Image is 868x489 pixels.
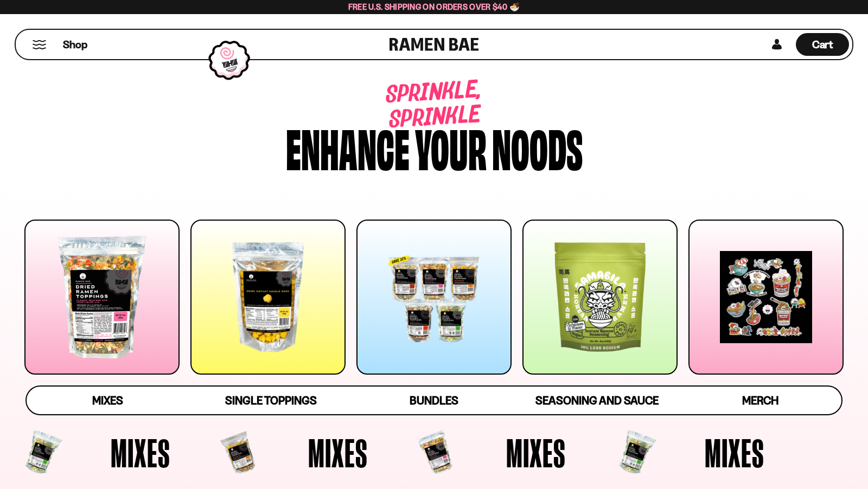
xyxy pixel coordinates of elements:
div: noods [492,121,583,172]
span: Mixes [705,433,764,473]
a: Seasoning and Sauce [515,387,679,414]
a: Single Toppings [189,387,353,414]
button: Mobile Menu Trigger [32,40,47,49]
span: Mixes [506,433,566,473]
span: Mixes [92,394,123,407]
span: Free U.S. Shipping on Orders over $40 🍜 [348,2,520,12]
div: your [415,121,487,172]
a: Shop [63,33,87,56]
a: Bundles [353,387,516,414]
span: Merch [742,394,778,407]
a: Merch [679,387,842,414]
div: Enhance [286,121,410,172]
span: Mixes [308,433,368,473]
span: Mixes [111,433,170,473]
a: Mixes [27,387,190,414]
span: Shop [63,37,87,52]
span: Seasoning and Sauce [535,394,659,407]
div: Cart [796,30,849,59]
span: Cart [812,38,833,51]
span: Bundles [410,394,458,407]
span: Single Toppings [225,394,317,407]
